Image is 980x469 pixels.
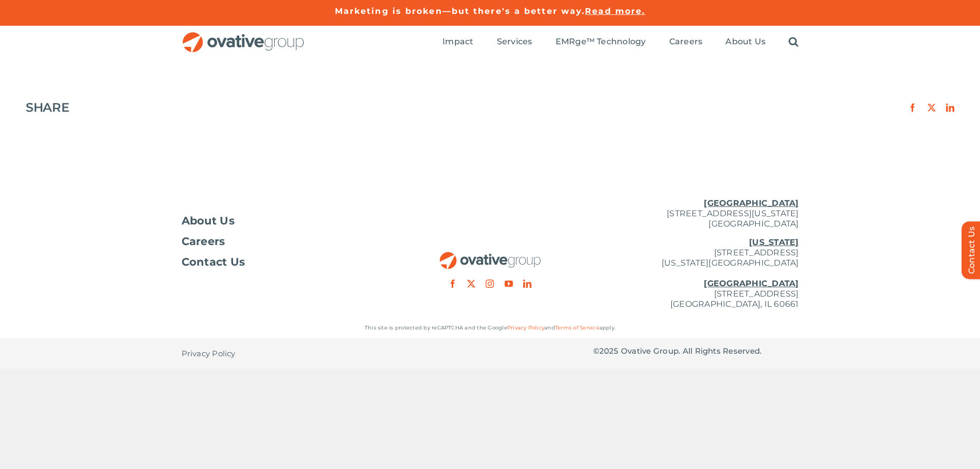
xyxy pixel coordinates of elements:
a: Careers [669,37,703,48]
a: About Us [182,216,387,226]
a: LinkedIn [946,103,954,112]
nav: Menu [442,26,798,59]
a: youtube [505,280,513,288]
span: About Us [182,216,235,226]
span: Contact Us [182,257,245,267]
a: OG_Full_horizontal_RGB [439,251,542,260]
u: [GEOGRAPHIC_DATA] [704,198,798,208]
span: Careers [182,236,225,247]
a: Contact Us [182,257,387,267]
p: This site is protected by reCAPTCHA and the Google and apply. [182,323,799,333]
nav: Footer - Privacy Policy [182,338,387,369]
a: Impact [442,37,473,48]
a: Services [497,37,532,48]
span: EMRge™ Technology [556,37,646,47]
nav: Footer Menu [182,216,387,267]
p: [STREET_ADDRESS] [US_STATE][GEOGRAPHIC_DATA] [STREET_ADDRESS] [GEOGRAPHIC_DATA], IL 60661 [593,237,799,309]
a: Careers [182,236,387,247]
a: EMRge™ Technology [556,37,646,48]
span: 2025 [599,346,619,356]
a: Read more. [585,6,645,16]
u: [US_STATE] [749,237,798,247]
span: Impact [442,37,473,47]
span: About Us [725,37,765,47]
a: Privacy Policy [507,324,544,331]
a: X [928,103,936,112]
a: Marketing is broken—but there's a better way. [335,6,585,16]
span: Careers [669,37,703,47]
p: © Ovative Group. All Rights Reserved. [593,346,799,356]
a: OG_Full_horizontal_RGB [182,31,305,41]
a: About Us [725,37,765,48]
a: Facebook [908,103,917,112]
a: linkedin [523,280,531,288]
a: facebook [449,280,457,288]
a: Search [789,37,798,48]
a: instagram [486,280,494,288]
span: Privacy Policy [182,349,236,359]
h4: SHARE [26,100,69,115]
a: Privacy Policy [182,338,236,369]
u: [GEOGRAPHIC_DATA] [704,279,798,288]
span: Services [497,37,532,47]
p: [STREET_ADDRESS][US_STATE] [GEOGRAPHIC_DATA] [593,198,799,229]
a: Terms of Service [555,324,599,331]
a: twitter [467,280,475,288]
